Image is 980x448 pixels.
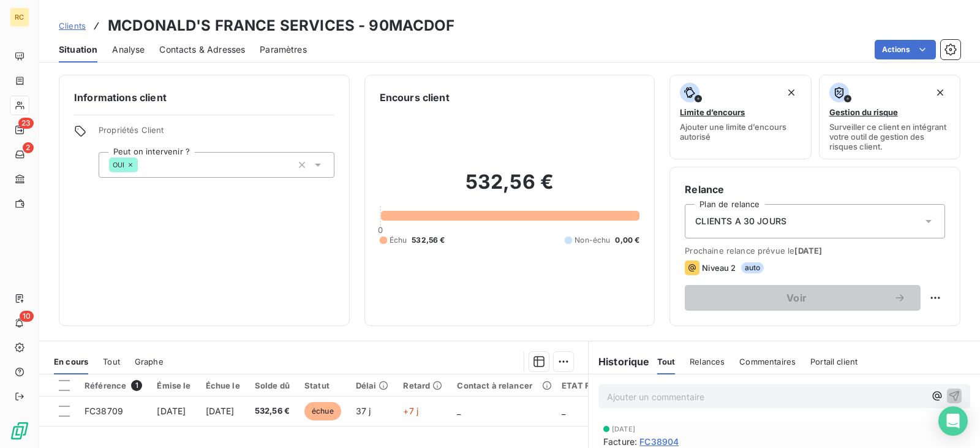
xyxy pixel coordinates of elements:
[59,44,97,56] span: Situation
[255,381,290,390] div: Solde dû
[875,40,936,59] button: Actions
[356,381,389,390] div: Délai
[255,405,290,417] span: 532,56 €
[157,381,190,390] div: Émise le
[99,125,334,142] span: Propriétés Client
[685,246,945,256] span: Prochaine relance prévue le
[18,118,34,129] span: 23
[615,235,639,246] span: 0,00 €
[457,381,547,390] div: Contact à relancer
[669,75,811,159] button: Limite d’encoursAjouter une limite d’encours autorisé
[612,425,635,433] span: [DATE]
[10,421,29,441] img: Logo LeanPay
[380,90,450,105] h6: Encours client
[741,262,764,273] span: auto
[378,225,383,235] span: 0
[794,246,822,256] span: [DATE]
[112,44,145,56] span: Analyse
[380,170,640,207] h2: 532,56 €
[138,159,148,170] input: Ajouter une valeur
[589,354,650,369] h6: Historique
[562,406,565,416] span: _
[113,161,124,169] span: OUI
[304,402,341,420] span: échue
[603,435,637,448] span: Facture :
[685,182,945,197] h6: Relance
[702,263,736,273] span: Niveau 2
[85,380,142,391] div: Référence
[938,406,968,436] div: Open Intercom Messenger
[575,235,610,246] span: Non-échu
[135,357,164,366] span: Graphe
[85,406,123,416] span: FC38709
[159,44,245,56] span: Contacts & Adresses
[108,15,455,37] h3: MCDONALD'S FRANCE SERVICES - 90MACDOF
[54,357,88,366] span: En cours
[829,122,950,151] span: Surveiller ce client en intégrant votre outil de gestion des risques client.
[739,357,796,366] span: Commentaires
[103,357,120,366] span: Tout
[562,381,692,390] div: ETAT FACTURE CHEZ LE CLIENT
[685,285,921,311] button: Voir
[403,381,442,390] div: Retard
[810,357,858,366] span: Portail client
[59,20,86,32] a: Clients
[260,44,307,56] span: Paramètres
[457,406,461,416] span: _
[639,435,679,448] span: FC38904
[157,406,186,416] span: [DATE]
[829,107,898,117] span: Gestion du risque
[131,380,142,391] span: 1
[20,311,34,322] span: 10
[390,235,407,246] span: Échu
[699,293,894,303] span: Voir
[206,381,240,390] div: Échue le
[23,142,34,153] span: 2
[680,122,801,142] span: Ajouter une limite d’encours autorisé
[403,406,418,416] span: +7 j
[657,357,676,366] span: Tout
[206,406,235,416] span: [DATE]
[690,357,725,366] span: Relances
[74,90,334,105] h6: Informations client
[695,215,786,227] span: CLIENTS A 30 JOURS
[304,381,341,390] div: Statut
[819,75,960,159] button: Gestion du risqueSurveiller ce client en intégrant votre outil de gestion des risques client.
[10,7,29,27] div: RC
[680,107,745,117] span: Limite d’encours
[412,235,445,246] span: 532,56 €
[59,21,86,31] span: Clients
[356,406,371,416] span: 37 j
